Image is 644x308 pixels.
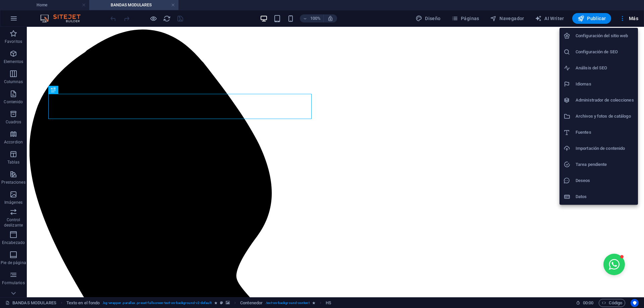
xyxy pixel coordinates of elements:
h6: Fuentes [576,128,634,136]
h6: Tarea pendiente [576,161,634,169]
h6: Análisis del SEO [576,64,634,72]
h6: Administrador de colecciones [576,96,634,104]
h6: Datos [576,193,634,201]
h6: Configuración del sitio web [576,32,634,40]
h6: Importación de contenido [576,144,634,152]
h6: Archivos y fotos de catálogo [576,112,634,120]
h6: Idiomas [576,80,634,88]
button: Open chat window [577,227,598,248]
h6: Deseos [576,177,634,185]
h6: Configuración de SEO [576,48,634,56]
